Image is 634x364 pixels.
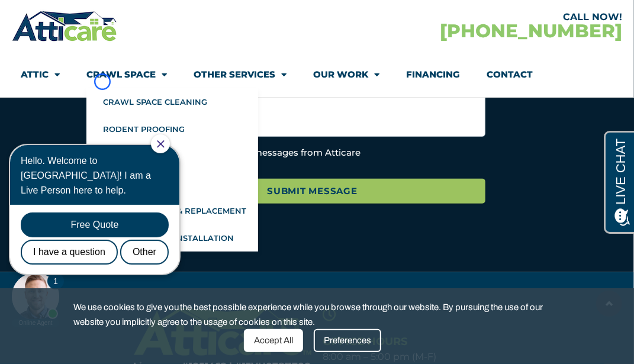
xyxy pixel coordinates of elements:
input: Submit Message [140,179,485,204]
div: Free Quote [15,79,163,104]
a: Attic [21,61,60,88]
a: Crawl Space Cleaning [86,88,258,115]
span: Opens a chat window [29,9,95,24]
div: Accept All [244,329,303,352]
a: Our Work [313,61,379,88]
div: Online Agent [6,186,53,194]
div: Preferences [314,329,381,352]
a: Rodent Proofing [86,115,258,143]
span: We use cookies to give you the best possible experience while you browse through our website. By ... [73,300,552,329]
div: CALL NOW! [317,12,623,22]
a: Close Chat [151,7,159,15]
div: Close Chat [145,1,164,20]
iframe: Chat Invitation [6,133,195,328]
div: Need help? Chat with us now! [6,140,53,187]
a: Financing [406,61,460,88]
a: Contact [487,61,533,88]
nav: Menu [21,61,613,88]
div: Hello. Welcome to [GEOGRAPHIC_DATA]! I am a Live Person here to help. [15,20,163,65]
div: I have a question [15,107,112,131]
a: Other Services [194,61,287,88]
span: 1 [47,143,52,153]
a: Crawl Space [86,61,167,88]
ul: Crawl Space [86,88,258,252]
div: Other [114,107,163,131]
